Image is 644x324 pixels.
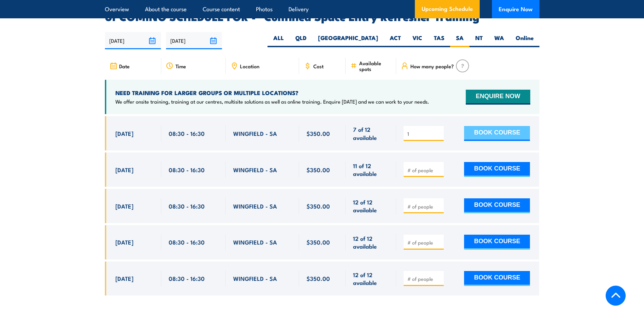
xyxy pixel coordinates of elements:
span: WINGFIELD - SA [233,202,277,210]
label: TAS [428,34,450,47]
label: ACT [384,34,407,47]
span: Time [176,63,186,69]
span: $350.00 [307,274,330,282]
label: SA [450,34,470,47]
label: [GEOGRAPHIC_DATA] [312,34,384,47]
input: # of people [407,130,441,137]
span: How many people? [410,63,454,69]
span: Available spots [359,60,391,72]
button: BOOK COURSE [464,126,530,141]
span: 12 of 12 available [353,271,389,287]
span: 08:30 - 16:30 [169,274,205,282]
label: ALL [268,34,290,47]
button: BOOK COURSE [464,235,530,250]
h2: UPCOMING SCHEDULE FOR - "Confined Space Entry Refresher Training" [105,12,539,21]
input: # of people [407,239,441,246]
h4: NEED TRAINING FOR LARGER GROUPS OR MULTIPLE LOCATIONS? [115,89,429,96]
label: QLD [290,34,312,47]
button: BOOK COURSE [464,162,530,177]
input: From date [105,32,161,49]
span: Date [119,63,130,69]
input: # of people [407,203,441,210]
span: 12 of 12 available [353,234,389,250]
span: 7 of 12 available [353,125,389,141]
span: Location [240,63,259,69]
span: 12 of 12 available [353,198,389,214]
label: Online [510,34,539,47]
button: BOOK COURSE [464,198,530,213]
span: 08:30 - 16:30 [169,202,205,210]
span: WINGFIELD - SA [233,166,277,174]
span: $350.00 [307,129,330,137]
span: [DATE] [115,202,133,210]
label: VIC [407,34,428,47]
span: $350.00 [307,238,330,246]
span: 11 of 12 available [353,162,389,178]
span: Cost [313,63,324,69]
span: 08:30 - 16:30 [169,238,205,246]
span: [DATE] [115,274,133,282]
span: 08:30 - 16:30 [169,166,205,174]
span: $350.00 [307,202,330,210]
button: ENQUIRE NOW [466,90,530,105]
span: 08:30 - 16:30 [169,129,205,137]
button: BOOK COURSE [464,271,530,286]
span: [DATE] [115,238,133,246]
span: WINGFIELD - SA [233,238,277,246]
span: WINGFIELD - SA [233,274,277,282]
label: WA [489,34,510,47]
span: WINGFIELD - SA [233,129,277,137]
p: We offer onsite training, training at our centres, multisite solutions as well as online training... [115,98,429,105]
input: To date [166,32,222,49]
span: $350.00 [307,166,330,174]
input: # of people [407,167,441,174]
label: NT [470,34,489,47]
span: [DATE] [115,129,133,137]
span: [DATE] [115,166,133,174]
input: # of people [407,275,441,282]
